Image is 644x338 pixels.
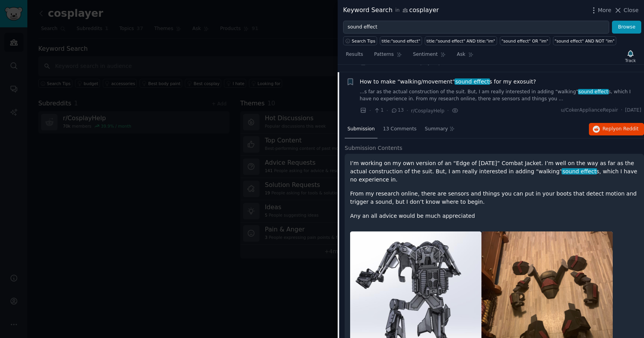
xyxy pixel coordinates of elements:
[501,38,548,44] div: "sound effect" OR "im"
[598,6,612,14] span: More
[553,36,616,45] a: "sound effect" AND NOT "im"
[447,107,449,115] span: ·
[454,78,490,85] span: sound effect
[369,107,371,115] span: ·
[343,21,609,34] input: Try a keyword related to your business
[555,38,614,44] div: "sound effect" AND NOT "im"
[374,107,383,114] span: 1
[561,107,618,114] span: u/CokerApplianceRepair
[352,38,376,44] span: Search Tips
[625,58,636,63] div: Track
[345,144,402,152] span: Submission Contents
[350,190,639,206] p: From my research online, there are sensors and things you can put in your boots that detect motio...
[382,38,420,44] div: title:"sound effect"
[621,107,623,114] span: ·
[410,48,449,64] a: Sentiment
[425,36,497,45] a: title:"sound effect" AND title:"im"
[425,126,448,133] span: Summary
[350,159,639,184] p: I’m working on my own version of an “Edge of [DATE]” Combat Jacket. I’m well on the way as far as...
[624,6,639,14] span: Close
[614,6,639,14] button: Close
[603,126,639,133] span: Reply
[383,126,417,133] span: 13 Comments
[343,5,439,15] div: Keyword Search cosplayer
[578,89,609,94] span: sound effect
[350,212,639,220] p: Any an all advice would be much appreciated
[413,51,438,58] span: Sentiment
[590,6,612,14] button: More
[346,51,363,58] span: Results
[612,21,641,34] button: Browse
[380,36,422,45] a: title:"sound effect"
[562,168,597,174] span: sound effect
[623,48,639,64] button: Track
[347,126,375,133] span: Submission
[500,36,550,45] a: "sound effect" OR "im"
[454,48,476,64] a: Ask
[625,107,641,114] span: [DATE]
[395,7,399,14] span: in
[616,126,639,132] span: on Reddit
[427,38,496,44] div: title:"sound effect" AND title:"im"
[360,78,536,86] span: How to make “walking/movement” s for my exosuit?
[457,51,465,58] span: Ask
[406,107,408,115] span: ·
[343,36,377,45] button: Search Tips
[374,51,394,58] span: Patterns
[371,48,404,64] a: Patterns
[343,48,366,64] a: Results
[360,78,536,86] a: How to make “walking/movement”sound effects for my exosuit?
[411,108,444,114] span: r/CosplayHelp
[360,89,642,102] a: ...s far as the actual construction of the suit. But, I am really interested in adding “walking”s...
[386,107,388,115] span: ·
[589,123,644,135] button: Replyon Reddit
[391,107,404,114] span: 13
